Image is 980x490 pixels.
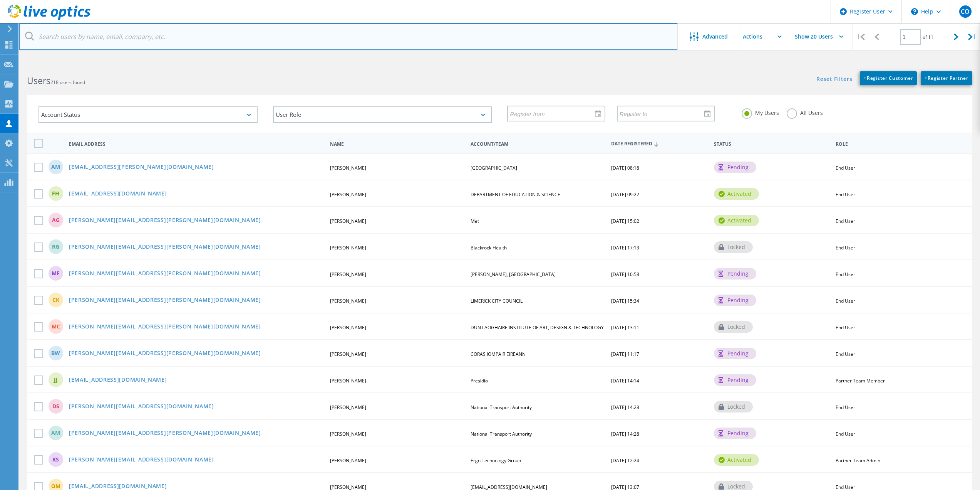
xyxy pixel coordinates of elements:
span: AG [52,217,60,223]
span: National Transport Authority [471,404,532,411]
div: pending [714,374,756,386]
a: [PERSON_NAME][EMAIL_ADDRESS][DOMAIN_NAME] [69,457,214,463]
span: 218 users found [50,79,85,86]
span: KS [52,457,59,462]
span: CO [961,8,970,15]
b: Users [27,74,50,87]
span: End User [836,191,855,198]
a: [EMAIL_ADDRESS][DOMAIN_NAME] [69,377,167,384]
div: activated [714,188,759,200]
span: Presidio [471,377,488,384]
a: [PERSON_NAME][EMAIL_ADDRESS][PERSON_NAME][DOMAIN_NAME] [69,350,261,357]
span: End User [836,324,855,331]
a: Reset Filters [816,76,852,83]
span: Account/Team [471,142,605,146]
span: AM [51,430,60,436]
span: [DATE] 14:28 [611,431,639,437]
span: MF [52,271,60,276]
span: [PERSON_NAME] [330,324,366,331]
div: pending [714,268,756,280]
a: [EMAIL_ADDRESS][PERSON_NAME][DOMAIN_NAME] [69,164,214,171]
span: [PERSON_NAME] [330,404,366,411]
span: [DATE] 14:14 [611,377,639,384]
a: [PERSON_NAME][EMAIL_ADDRESS][PERSON_NAME][DOMAIN_NAME] [69,244,261,251]
span: CK [52,297,59,303]
span: Ergo Technology Group [471,457,521,464]
span: [DATE] 14:28 [611,404,639,411]
span: Role [836,142,960,146]
span: Register Partner [925,75,968,81]
div: pending [714,348,756,359]
div: | [964,23,980,51]
span: [PERSON_NAME], [GEOGRAPHIC_DATA] [471,271,556,278]
a: [PERSON_NAME][EMAIL_ADDRESS][PERSON_NAME][DOMAIN_NAME] [69,271,261,277]
span: End User [836,351,855,357]
span: Partner Team Member [836,377,885,384]
span: National Transport Authority [471,431,532,437]
a: +Register Partner [921,71,972,85]
span: [PERSON_NAME] [330,351,366,357]
span: [PERSON_NAME] [330,377,366,384]
div: pending [714,295,756,306]
div: | [853,23,869,51]
span: End User [836,218,855,224]
span: [DATE] 10:58 [611,271,639,278]
span: End User [836,244,855,251]
span: Partner Team Admin [836,457,880,464]
input: Register from [508,106,599,121]
a: [EMAIL_ADDRESS][DOMAIN_NAME] [69,483,167,490]
span: Register Customer [864,75,913,81]
span: [PERSON_NAME] [330,271,366,278]
div: locked [714,321,753,333]
b: + [925,75,928,81]
span: [DATE] 17:13 [611,244,639,251]
b: + [864,75,867,81]
div: Account Status [39,106,258,123]
span: DEPARTMENT OF EDUCATION & SCIENCE [471,191,560,198]
div: activated [714,454,759,466]
span: [PERSON_NAME] [330,165,366,171]
span: CORAS IOMPAIR EIREANN [471,351,526,357]
span: FH [52,191,59,196]
div: activated [714,215,759,226]
span: Date Registered [611,141,707,146]
label: My Users [742,108,779,116]
div: User Role [273,106,492,123]
span: [DATE] 15:02 [611,218,639,224]
span: JJ [54,377,58,382]
span: [DATE] 12:24 [611,457,639,464]
span: [PERSON_NAME] [330,298,366,304]
span: End User [836,298,855,304]
span: AM [51,164,60,170]
span: [PERSON_NAME] [330,431,366,437]
span: [DATE] 13:11 [611,324,639,331]
span: BW [51,350,60,356]
a: [PERSON_NAME][EMAIL_ADDRESS][PERSON_NAME][DOMAIN_NAME] [69,324,261,330]
span: DS [52,404,59,409]
span: DUN LAOGHAIRE INSTITUTE OF ART, DESIGN & TECHNOLOGY [471,324,604,331]
div: pending [714,162,756,173]
span: [DATE] 09:22 [611,191,639,198]
a: [PERSON_NAME][EMAIL_ADDRESS][PERSON_NAME][DOMAIN_NAME] [69,297,261,304]
a: [PERSON_NAME][EMAIL_ADDRESS][PERSON_NAME][DOMAIN_NAME] [69,217,261,224]
div: locked [714,241,753,253]
span: Advanced [702,34,728,39]
span: [DATE] 15:34 [611,298,639,304]
svg: \n [911,8,918,15]
span: of 11 [923,34,933,40]
span: om [51,483,60,489]
span: End User [836,431,855,437]
span: End User [836,404,855,411]
span: Blackrock Health [471,244,507,251]
span: [PERSON_NAME] [330,457,366,464]
a: [EMAIL_ADDRESS][DOMAIN_NAME] [69,191,167,197]
a: [PERSON_NAME][EMAIL_ADDRESS][DOMAIN_NAME] [69,404,214,410]
div: locked [714,401,753,413]
span: End User [836,165,855,171]
span: RG [52,244,59,249]
span: LIMERICK CITY COUNCIL [471,298,523,304]
span: Name [330,142,464,146]
span: [PERSON_NAME] [330,191,366,198]
input: Register to [618,106,709,121]
span: [PERSON_NAME] [330,218,366,224]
